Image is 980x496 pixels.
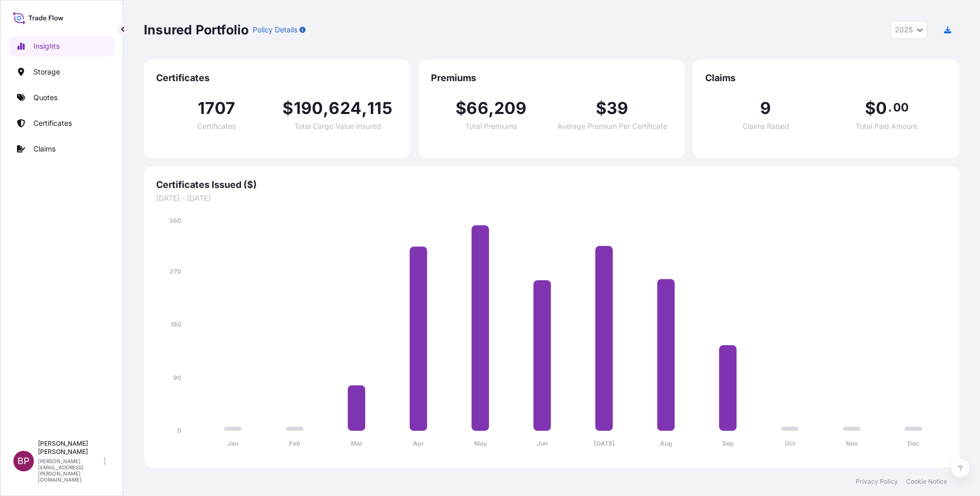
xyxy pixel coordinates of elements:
[17,456,30,466] span: BP
[156,72,398,84] span: Certificates
[9,36,115,56] a: Insights
[9,139,115,159] a: Claims
[876,100,887,117] span: 0
[156,193,947,203] span: [DATE] - [DATE]
[177,427,181,434] tspan: 0
[169,268,181,275] tspan: 270
[494,100,527,117] span: 209
[323,100,329,117] span: ,
[488,100,494,117] span: ,
[785,440,796,447] tspan: Oct
[38,440,102,456] p: [PERSON_NAME] [PERSON_NAME]
[282,100,293,117] span: $
[228,440,238,447] tspan: Jan
[289,440,300,447] tspan: Feb
[890,21,928,39] button: Year Selector
[722,440,734,447] tspan: Sep
[906,478,947,486] a: Cookie Notice
[465,123,517,130] span: Total Premiums
[169,217,181,224] tspan: 360
[9,113,115,133] a: Certificates
[197,123,236,130] span: Certificates
[594,440,615,447] tspan: [DATE]
[173,374,181,381] tspan: 90
[38,458,102,483] p: [PERSON_NAME][EMAIL_ADDRESS][PERSON_NAME][DOMAIN_NAME]
[351,440,363,447] tspan: Mar
[329,100,362,117] span: 624
[171,320,181,328] tspan: 180
[362,100,367,117] span: ,
[856,123,917,130] span: Total Paid Amount
[895,25,913,35] span: 2025
[253,25,297,35] p: Policy Details
[367,100,392,117] span: 115
[557,123,667,130] span: Average Premium Per Certificate
[9,62,115,82] a: Storage
[431,72,673,84] span: Premiums
[760,100,771,117] span: 9
[846,440,858,447] tspan: Nov
[144,22,249,38] p: Insured Portfolio
[893,103,909,111] span: 00
[865,100,876,117] span: $
[294,123,381,130] span: Total Cargo Value Insured
[33,144,55,154] p: Claims
[198,100,236,117] span: 1707
[537,440,548,447] tspan: Jun
[474,440,487,447] tspan: May
[33,118,72,128] p: Certificates
[456,100,466,117] span: $
[908,440,919,447] tspan: Dec
[466,100,488,117] span: 66
[660,440,672,447] tspan: Aug
[888,103,892,111] span: .
[33,41,60,51] p: Insights
[607,100,628,117] span: 39
[294,100,324,117] span: 190
[9,87,115,108] a: Quotes
[856,478,898,486] a: Privacy Policy
[596,100,607,117] span: $
[156,179,947,191] span: Certificates Issued ($)
[33,92,58,103] p: Quotes
[33,67,60,77] p: Storage
[743,123,789,130] span: Claims Raised
[705,72,947,84] span: Claims
[413,440,424,447] tspan: Apr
